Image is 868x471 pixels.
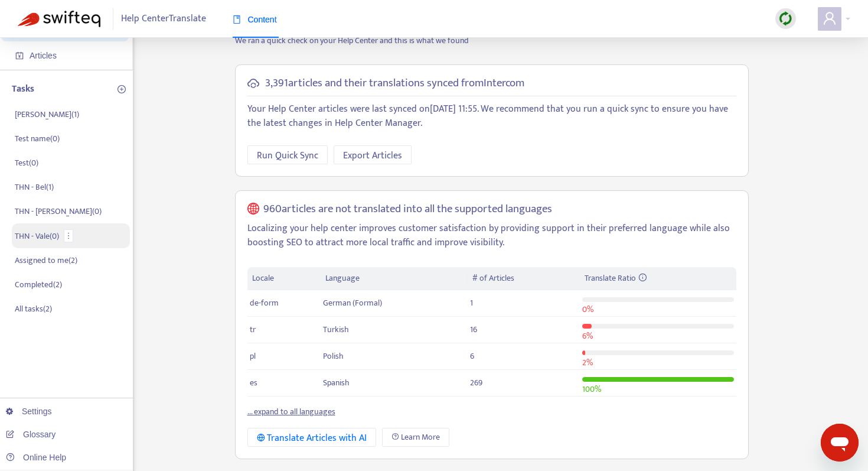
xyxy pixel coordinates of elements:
span: Polish [323,349,344,363]
span: more [64,232,73,240]
span: Export Articles [343,148,402,163]
a: Glossary [6,430,56,439]
th: Language [321,267,467,290]
a: Learn More [382,428,449,447]
span: account-book [15,51,24,60]
p: Completed ( 2 ) [15,278,62,291]
th: Locale [247,267,321,290]
span: Turkish [323,323,349,336]
span: Spanish [323,376,350,389]
p: THN - Bel ( 1 ) [15,181,54,193]
span: Run Quick Sync [257,148,318,163]
p: Test ( 0 ) [15,157,38,169]
span: 0 % [582,303,593,316]
span: 1 [470,296,473,310]
span: Content [233,15,277,24]
div: Translate Articles with AI [257,431,367,446]
p: Test name ( 0 ) [15,132,60,145]
a: ... expand to all languages [247,405,335,418]
button: Translate Articles with AI [247,428,377,447]
span: plus-circle [118,85,126,93]
span: Help Center Translate [121,8,206,30]
a: Online Help [6,453,66,462]
span: 6 [470,349,474,363]
span: tr [250,323,256,336]
p: THN - Vale ( 0 ) [15,230,59,242]
span: cloud-sync [247,77,259,89]
button: more [64,229,73,242]
span: de-form [250,296,279,310]
span: 6 % [582,329,593,343]
p: Your Help Center articles were last synced on [DATE] 11:55 . We recommend that you run a quick sy... [247,102,736,131]
p: Localizing your help center improves customer satisfaction by providing support in their preferre... [247,222,736,250]
a: Settings [6,407,52,416]
span: German (Formal) [323,296,382,310]
button: Export Articles [334,145,412,164]
span: es [250,376,257,389]
img: Swifteq [18,11,100,27]
p: We ran a quick check on your Help Center and this is what we found [226,34,758,47]
span: 269 [470,376,482,389]
th: # of Articles [468,267,580,290]
p: Assigned to me ( 2 ) [15,254,77,267]
p: THN - [PERSON_NAME] ( 0 ) [15,205,102,217]
p: [PERSON_NAME] ( 1 ) [15,108,79,121]
h5: 3,391 articles and their translations synced from Intercom [265,77,524,90]
span: 16 [470,323,477,336]
span: user [823,11,837,25]
div: Translate Ratio [585,272,731,285]
span: 100 % [582,382,601,396]
img: sync.dc5367851b00ba804db3.png [778,11,793,26]
span: book [233,15,241,24]
span: Learn More [401,431,440,444]
span: 2 % [582,356,593,369]
iframe: Button to launch messaging window [821,424,859,462]
h5: 960 articles are not translated into all the supported languages [263,203,552,216]
span: global [247,203,259,216]
button: Run Quick Sync [247,145,328,164]
span: Articles [30,51,57,60]
p: Tasks [12,82,34,96]
p: All tasks ( 2 ) [15,303,52,315]
span: pl [250,349,256,363]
